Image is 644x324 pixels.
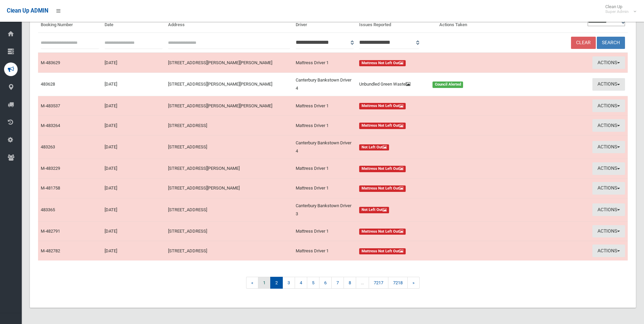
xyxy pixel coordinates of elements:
[359,80,497,88] a: Unbundled Green Waste Council Alerted
[592,56,625,69] button: Actions
[359,59,497,67] a: Mattress Not Left Out
[102,241,166,260] td: [DATE]
[102,178,166,198] td: [DATE]
[102,221,166,241] td: [DATE]
[605,9,629,14] small: Super Admin
[293,14,357,33] th: Driver
[165,198,293,221] td: [STREET_ADDRESS]
[331,277,344,289] a: 7
[359,206,497,214] a: Not Left Out
[359,185,406,192] span: Mattress Not Left Out
[293,241,357,260] td: Mattress Driver 1
[165,241,293,260] td: [STREET_ADDRESS]
[41,185,60,191] a: M-481758
[165,135,293,159] td: [STREET_ADDRESS]
[41,207,55,212] a: 483365
[102,159,166,178] td: [DATE]
[293,221,357,241] td: Mattress Driver 1
[592,203,625,216] button: Actions
[102,14,166,33] th: Date
[41,60,60,65] a: M-483629
[165,221,293,241] td: [STREET_ADDRESS]
[359,184,497,192] a: Mattress Not Left Out
[7,7,48,14] span: Clean Up ADMIN
[359,123,406,129] span: Mattress Not Left Out
[41,248,60,253] a: M-482782
[102,73,166,96] td: [DATE]
[41,229,60,234] a: M-482791
[592,141,625,154] button: Actions
[592,162,625,175] button: Actions
[258,277,271,289] a: 1
[592,119,625,132] button: Actions
[165,116,293,136] td: [STREET_ADDRESS]
[293,159,357,178] td: Mattress Driver 1
[592,78,625,91] button: Actions
[293,198,357,221] td: Canterbury Bankstown Driver 3
[359,103,406,109] span: Mattress Not Left Out
[319,277,332,289] a: 6
[102,53,166,72] td: [DATE]
[293,96,357,116] td: Mattress Driver 1
[359,144,389,151] span: Not Left Out
[165,73,293,96] td: [STREET_ADDRESS][PERSON_NAME][PERSON_NAME]
[41,123,60,128] a: M-483264
[356,277,369,289] span: ...
[356,14,437,33] th: Issues Reported
[592,225,625,238] button: Actions
[359,102,497,110] a: Mattress Not Left Out
[307,277,319,289] a: 5
[359,248,406,255] span: Mattress Not Left Out
[38,14,102,33] th: Booking Number
[102,135,166,159] td: [DATE]
[41,82,55,87] a: 483628
[246,277,258,289] a: «
[369,277,388,289] a: 7217
[293,135,357,159] td: Canterbury Bankstown Driver 4
[293,53,357,72] td: Mattress Driver 1
[355,80,428,88] div: Unbundled Green Waste
[41,144,55,149] a: 483263
[359,164,497,173] a: Mattress Not Left Out
[359,207,389,213] span: Not Left Out
[293,178,357,198] td: Mattress Driver 1
[359,122,497,130] a: Mattress Not Left Out
[359,60,406,67] span: Mattress Not Left Out
[592,182,625,195] button: Actions
[102,116,166,136] td: [DATE]
[359,229,406,235] span: Mattress Not Left Out
[359,143,497,151] a: Not Left Out
[165,159,293,178] td: [STREET_ADDRESS][PERSON_NAME]
[165,96,293,116] td: [STREET_ADDRESS][PERSON_NAME][PERSON_NAME]
[102,96,166,116] td: [DATE]
[293,73,357,96] td: Canterbury Bankstown Driver 4
[344,277,356,289] a: 8
[41,166,60,171] a: M-483229
[165,14,293,33] th: Address
[407,277,420,289] a: »
[592,100,625,112] button: Actions
[437,14,500,33] th: Actions Taken
[41,103,60,108] a: M-483537
[602,4,636,14] span: Clean Up
[295,277,307,289] a: 4
[270,277,283,289] span: 2
[102,198,166,221] td: [DATE]
[359,227,497,235] a: Mattress Not Left Out
[433,82,463,88] span: Council Alerted
[359,247,497,255] a: Mattress Not Left Out
[597,37,625,49] button: Search
[293,116,357,136] td: Mattress Driver 1
[388,277,408,289] a: 7218
[165,178,293,198] td: [STREET_ADDRESS][PERSON_NAME]
[165,53,293,72] td: [STREET_ADDRESS][PERSON_NAME][PERSON_NAME]
[571,37,596,49] a: Clear
[282,277,295,289] a: 3
[592,245,625,257] button: Actions
[359,166,406,172] span: Mattress Not Left Out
